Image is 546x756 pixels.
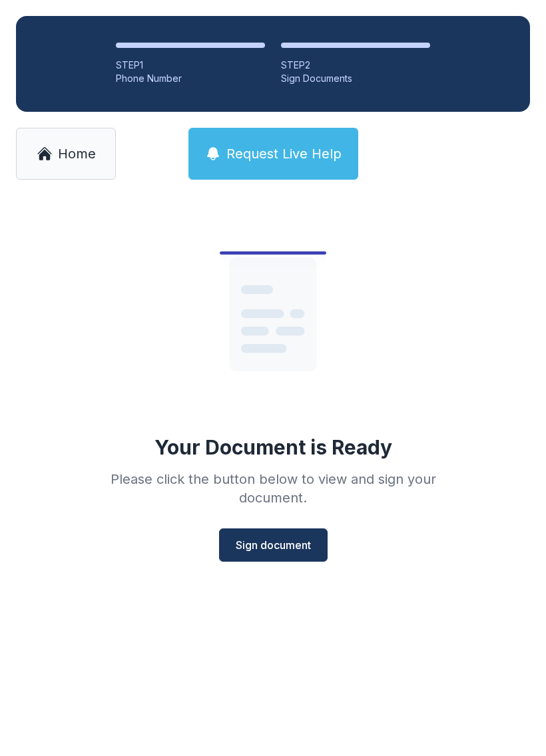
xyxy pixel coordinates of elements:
div: Please click the button below to view and sign your document. [81,470,465,507]
div: STEP 1 [116,59,265,72]
span: Request Live Help [226,144,342,163]
div: Phone Number [116,72,265,85]
div: Sign Documents [281,72,430,85]
span: Home [58,144,96,163]
span: Sign document [236,537,311,553]
div: STEP 2 [281,59,430,72]
div: Your Document is Ready [154,435,392,459]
